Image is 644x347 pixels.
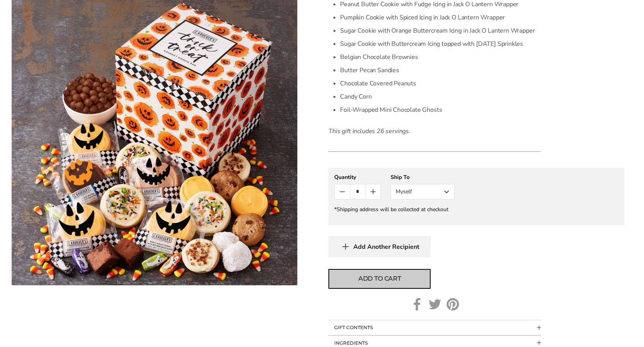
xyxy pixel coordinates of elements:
[340,90,541,103] li: Candy Corn
[328,269,431,289] button: Add to cart
[340,24,541,37] li: Sugar Cookie with Orange Buttercream Icing in Jack O Lantern Wrapper
[328,168,625,225] gfm-form: New recipient
[391,184,454,200] button: Myself
[358,274,401,283] span: Add to cart
[429,298,441,311] a: Twitter
[340,77,541,90] li: Chocolate Covered Peanuts
[334,173,381,181] div: Quantity
[411,298,423,311] a: Facebook
[328,236,431,257] button: Add Another Recipient
[340,11,541,24] li: Pumpkin Cookie with Spiced Icing in Jack O Lantern Wrapper
[350,184,365,199] input: Quantity
[334,206,619,213] div: *Shipping address will be collected at checkout
[6,318,80,341] iframe: Sign Up via Text for Offers
[447,298,459,311] a: Pinterest
[365,184,380,199] button: Count plus
[340,64,541,77] li: Butter Pecan Sandies
[340,103,541,116] li: Foil-Wrapped Mini Chocolate Ghosts
[391,173,454,181] div: Ship To
[335,184,350,199] button: Count minus
[340,37,541,50] li: Sugar Cookie with Buttercream Icing topped with [DATE] Sprinkles
[340,50,541,64] li: Belgian Chocolate Brownies
[328,127,410,135] i: This gift includes 26 servings.
[353,243,419,251] span: Add Another Recipient
[328,320,541,335] button: Collapsible block button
